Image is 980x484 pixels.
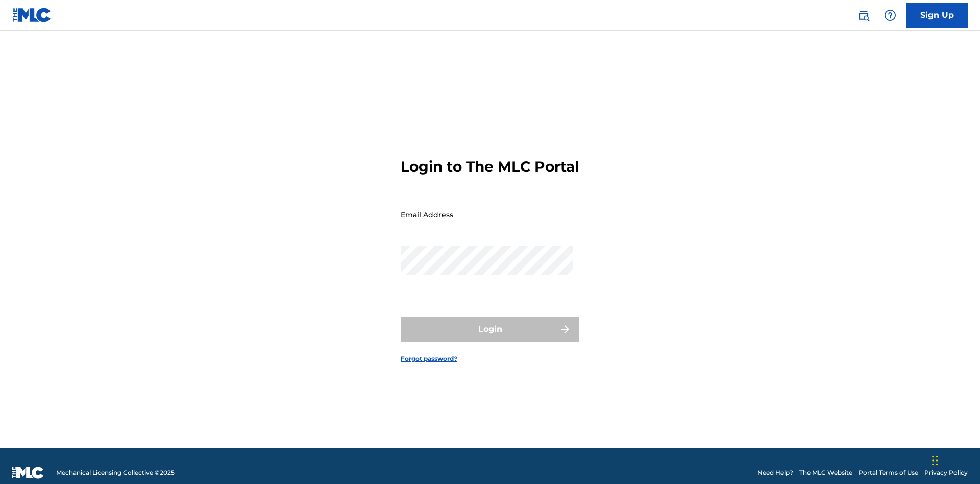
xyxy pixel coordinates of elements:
div: Help [880,5,900,26]
div: Drag [932,445,938,476]
img: MLC Logo [12,8,52,22]
a: Forgot password? [401,354,457,364]
img: help [884,9,896,21]
a: The MLC Website [799,468,852,477]
img: search [857,9,870,21]
iframe: Chat Widget [929,435,980,484]
img: logo [12,467,44,479]
a: Privacy Policy [924,468,968,477]
a: Sign Up [906,3,968,28]
a: Portal Terms of Use [859,468,918,477]
a: Public Search [853,5,874,26]
span: Mechanical Licensing Collective © 2025 [56,468,175,477]
a: Need Help? [757,468,793,477]
h3: Login to The MLC Portal [401,158,579,176]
